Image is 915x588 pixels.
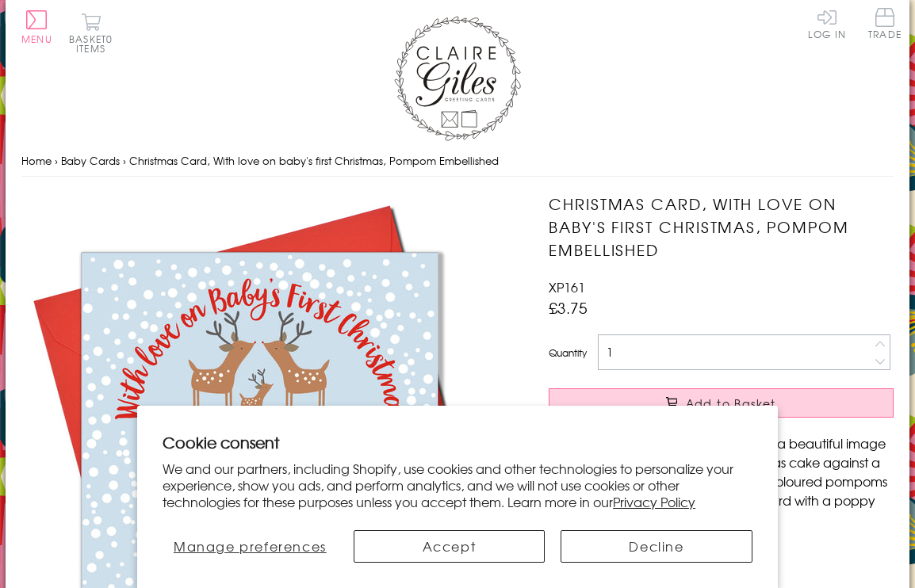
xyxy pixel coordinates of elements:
h2: Cookie consent [163,431,752,453]
p: We and our partners, including Shopify, use cookies and other technologies to personalize your ex... [163,460,752,510]
span: Add to Basket [686,395,776,411]
a: Home [21,153,52,168]
button: Accept [354,530,546,563]
a: Trade [868,8,902,42]
button: Decline [561,530,752,563]
span: › [123,153,126,168]
span: XP161 [549,277,585,296]
button: Menu [21,10,52,44]
span: › [55,153,58,168]
h1: Christmas Card, With love on baby's first Christmas, Pompom Embellished [549,193,894,261]
button: Manage preferences [163,530,337,563]
a: Privacy Policy [613,492,695,511]
label: Quantity [549,346,587,360]
span: Trade [868,8,902,39]
nav: breadcrumbs [21,145,894,178]
span: Christmas Card, With love on baby's first Christmas, Pompom Embellished [129,153,499,168]
span: £3.75 [549,296,588,319]
img: Claire Giles Greetings Cards [394,16,521,141]
button: Add to Basket [549,388,894,418]
a: Baby Cards [61,153,120,168]
span: 0 items [76,32,113,55]
a: Log In [808,8,846,39]
span: Menu [21,32,52,46]
button: Basket0 items [69,13,113,53]
span: Manage preferences [174,536,327,556]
